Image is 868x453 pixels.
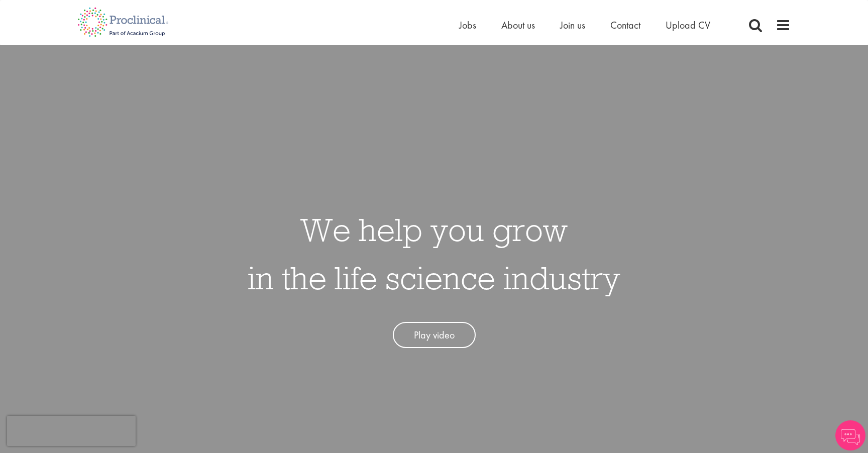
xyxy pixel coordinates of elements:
[835,420,865,450] img: Chatbot
[666,19,710,32] a: Upload CV
[459,19,476,32] a: Jobs
[560,19,585,32] a: Join us
[393,322,476,349] a: Play video
[501,19,535,32] a: About us
[248,205,620,302] h1: We help you grow in the life science industry
[610,19,640,32] a: Contact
